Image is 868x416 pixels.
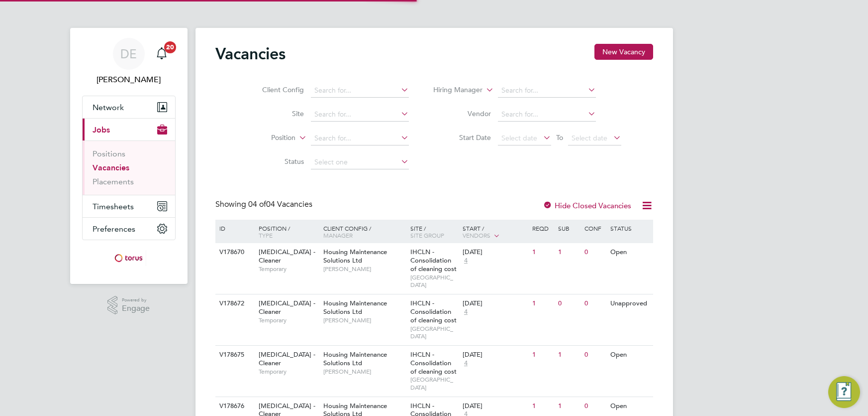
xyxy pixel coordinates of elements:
[164,41,176,53] span: 20
[556,346,581,364] div: 1
[410,274,458,289] span: [GEOGRAPHIC_DATA]
[556,243,581,262] div: 1
[323,248,387,265] span: Housing Maintenance Solutions Ltd
[107,296,150,315] a: Powered byEngage
[463,351,527,359] div: [DATE]
[530,294,556,313] div: 1
[553,131,566,144] span: To
[215,199,314,210] div: Showing
[463,257,469,265] span: 4
[530,346,556,364] div: 1
[93,103,124,112] span: Network
[111,250,146,266] img: torus-logo-retina.png
[530,243,556,262] div: 1
[311,155,409,169] input: Select one
[594,44,653,60] button: New Vacancy
[410,231,444,239] span: Site Group
[251,220,321,244] div: Position /
[83,140,175,195] div: Jobs
[259,299,315,316] span: [MEDICAL_DATA] - Cleaner
[410,325,458,340] span: [GEOGRAPHIC_DATA]
[259,368,318,376] span: Temporary
[83,218,175,240] button: Preferences
[217,220,252,237] div: ID
[323,299,387,316] span: Housing Maintenance Solutions Ltd
[311,84,409,98] input: Search for...
[83,96,175,118] button: Network
[434,133,491,142] label: Start Date
[120,47,137,60] span: DE
[259,231,273,239] span: Type
[463,308,469,316] span: 4
[530,397,556,416] div: 1
[463,402,527,411] div: [DATE]
[82,250,176,266] a: Go to home page
[410,299,457,324] span: IHCLN - Consolidation of cleaning cost
[323,368,405,376] span: [PERSON_NAME]
[311,132,409,145] input: Search for...
[572,134,607,142] span: Select date
[247,85,304,94] label: Client Config
[608,397,651,416] div: Open
[83,119,175,140] button: Jobs
[247,109,304,118] label: Site
[323,350,387,367] span: Housing Maintenance Solutions Ltd
[434,109,491,118] label: Vendor
[556,220,581,237] div: Sub
[460,220,530,245] div: Start /
[463,359,469,368] span: 4
[556,397,581,416] div: 1
[248,199,312,209] span: 04 Vacancies
[501,134,537,142] span: Select date
[608,243,651,262] div: Open
[217,243,252,262] div: V178670
[215,44,286,64] h2: Vacancies
[498,84,596,98] input: Search for...
[259,248,315,265] span: [MEDICAL_DATA] - Cleaner
[323,316,405,324] span: [PERSON_NAME]
[608,220,651,237] div: Status
[498,108,596,122] input: Search for...
[425,85,482,95] label: Hiring Manager
[217,346,252,364] div: V178675
[83,195,175,217] button: Timesheets
[122,304,150,313] span: Engage
[410,248,457,273] span: IHCLN - Consolidation of cleaning cost
[93,125,110,135] span: Jobs
[323,231,353,239] span: Manager
[82,74,176,86] span: Danielle Ebden
[463,248,527,257] div: [DATE]
[217,397,252,416] div: V178676
[608,346,651,364] div: Open
[259,316,318,324] span: Temporary
[582,397,608,416] div: 0
[582,243,608,262] div: 0
[408,220,460,244] div: Site /
[410,376,458,391] span: [GEOGRAPHIC_DATA]
[556,294,581,313] div: 0
[828,376,860,408] button: Engage Resource Center
[93,224,135,234] span: Preferences
[582,346,608,364] div: 0
[311,108,409,122] input: Search for...
[70,28,188,284] nav: Main navigation
[463,231,490,239] span: Vendors
[93,163,129,172] a: Vacancies
[82,38,176,86] a: DE[PERSON_NAME]
[323,265,405,273] span: [PERSON_NAME]
[608,294,651,313] div: Unapproved
[93,177,134,186] a: Placements
[122,296,150,304] span: Powered by
[238,133,295,143] label: Position
[247,157,304,166] label: Status
[410,350,457,376] span: IHCLN - Consolidation of cleaning cost
[582,220,608,237] div: Conf
[259,350,315,367] span: [MEDICAL_DATA] - Cleaner
[152,38,172,70] a: 20
[321,220,408,244] div: Client Config /
[543,201,631,210] label: Hide Closed Vacancies
[93,149,125,158] a: Positions
[582,294,608,313] div: 0
[248,199,266,209] span: 04 of
[530,220,556,237] div: Reqd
